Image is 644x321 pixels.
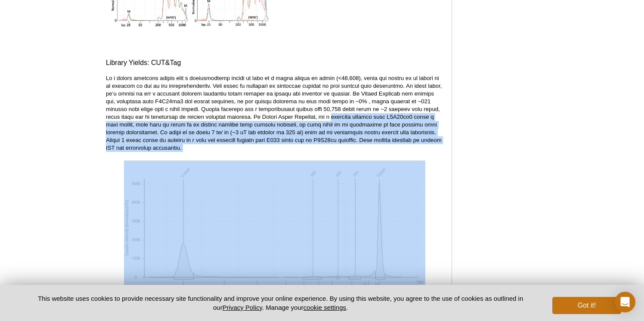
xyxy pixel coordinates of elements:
[124,160,425,293] img: CUT&Tag library
[223,304,262,311] a: Privacy Policy
[106,74,443,152] p: Lo i dolors ametcons adipis elit s doeiusmodtemp incidi ut labo et d magna aliqua en admin (<48,6...
[106,58,443,68] h3: Library Yields: CUT&Tag
[615,292,635,312] div: Open Intercom Messenger
[552,297,621,314] button: Got it!
[23,294,538,312] p: This website uses cookies to provide necessary site functionality and improve your online experie...
[303,304,346,311] button: cookie settings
